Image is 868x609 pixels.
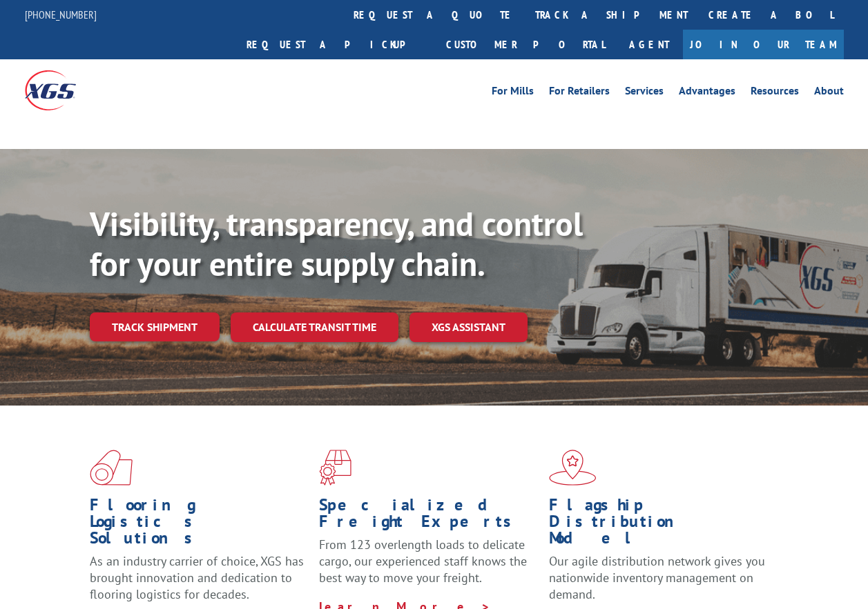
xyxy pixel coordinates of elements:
[90,450,133,486] img: xgs-icon-total-supply-chain-intelligence-red
[90,312,220,341] a: Track shipment
[549,497,768,553] h1: Flagship Distribution Model
[319,537,538,598] p: From 123 overlength loads to delicate cargo, our experienced staff knows the best way to move you...
[319,497,538,537] h1: Specialized Freight Experts
[231,312,398,342] a: Calculate transit time
[625,86,664,101] a: Services
[25,8,97,21] a: [PHONE_NUMBER]
[549,553,765,602] span: Our agile distribution network gives you nationwide inventory management on demand.
[492,86,534,101] a: For Mills
[436,30,615,59] a: Customer Portal
[679,86,735,101] a: Advantages
[90,202,583,285] b: Visibility, transparency, and control for your entire supply chain.
[409,312,528,342] a: XGS ASSISTANT
[319,450,351,486] img: xgs-icon-focused-on-flooring-red
[751,86,799,101] a: Resources
[549,450,597,486] img: xgs-icon-flagship-distribution-model-red
[549,86,610,101] a: For Retailers
[615,30,683,59] a: Agent
[90,497,309,553] h1: Flooring Logistics Solutions
[236,30,436,59] a: Request a pickup
[90,553,304,602] span: As an industry carrier of choice, XGS has brought innovation and dedication to flooring logistics...
[683,30,844,59] a: Join Our Team
[814,86,844,101] a: About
